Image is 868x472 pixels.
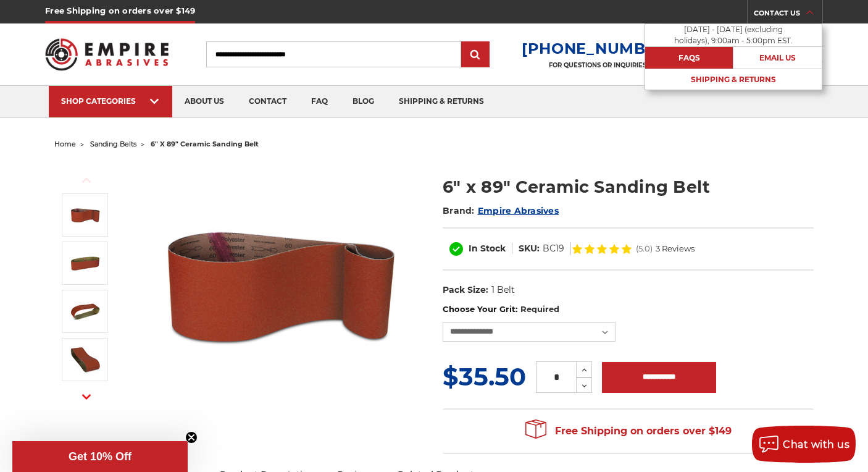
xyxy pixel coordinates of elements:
[525,419,732,444] span: Free Shipping on orders over $149
[636,245,653,253] span: (5.0)
[70,248,101,279] img: 6" x 89" Cer Sanding Belt
[69,450,131,463] span: Get 10% Off
[469,243,506,254] span: In Stock
[645,69,822,90] a: Shipping & Returns
[386,86,496,117] a: shipping & returns
[172,86,236,117] a: about us
[54,140,76,148] a: home
[543,242,564,255] dd: BC19
[733,47,822,69] a: Email Us
[443,284,488,297] dt: Pack Size:
[90,140,136,148] a: sanding belts
[185,431,198,444] button: Close teaser
[520,304,559,314] small: Required
[72,167,101,193] button: Previous
[656,245,695,253] span: 3 Reviews
[478,205,559,216] a: Empire Abrasives
[299,86,340,117] a: faq
[236,86,299,117] a: contact
[491,284,515,297] dd: 1 Belt
[443,303,814,316] label: Choose Your Grit:
[157,162,404,409] img: 6" x 89" Ceramic Sanding Belt
[752,426,856,463] button: Chat with us
[45,30,169,78] img: Empire Abrasives
[522,40,674,57] a: [PHONE_NUMBER]
[72,384,101,410] button: Next
[645,47,733,69] a: FAQs
[443,205,475,216] span: Brand:
[70,296,101,327] img: 6" x 89" Sanding Belt - Ceramic
[340,86,386,117] a: blog
[61,96,160,106] div: SHOP CATEGORIES
[443,175,814,199] h1: 6" x 89" Ceramic Sanding Belt
[783,439,849,450] span: Chat with us
[672,24,795,46] p: [DATE] - [DATE] (excluding holidays), 9:00am - 5:00pm EST.
[804,60,823,68] span: Cart
[70,344,101,375] img: 6" x 89" Sanding Belt - Cer
[12,441,188,472] div: Get 10% OffClose teaser
[151,140,259,148] span: 6" x 89" ceramic sanding belt
[522,61,674,69] p: FOR QUESTIONS OR INQUIRIES
[443,361,526,392] span: $35.50
[519,242,540,255] dt: SKU:
[463,43,488,67] input: Submit
[754,6,822,23] a: CONTACT US
[70,200,101,230] img: 6" x 89" Ceramic Sanding Belt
